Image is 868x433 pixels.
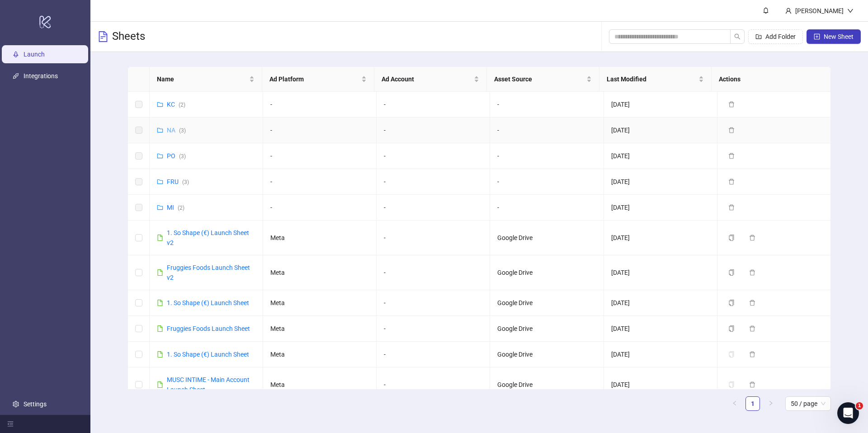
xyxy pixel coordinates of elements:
span: 1 [856,402,863,409]
td: Meta [263,221,377,255]
td: [DATE] [604,367,717,402]
span: file [157,325,163,332]
span: file [157,381,163,388]
td: Google Drive [490,290,604,316]
span: delete [728,101,735,108]
td: Meta [263,316,377,342]
span: folder [157,179,163,185]
span: ( 3 ) [179,127,186,134]
td: - [377,290,490,316]
span: Last Modified [607,74,697,84]
span: folder [157,153,163,159]
span: folder-add [755,33,762,40]
a: MI(2) [167,204,184,211]
td: - [263,92,377,118]
span: copy [728,235,735,241]
td: - [377,143,490,169]
span: delete [728,153,735,159]
button: left [727,396,742,411]
td: - [490,118,604,143]
td: [DATE] [604,92,717,118]
td: - [377,342,490,367]
td: - [490,169,604,195]
a: KC(2) [167,101,185,108]
a: MUSC INTIME - Main Account Launch Sheet [167,376,250,393]
span: delete [728,127,735,133]
iframe: Intercom live chat [837,402,859,424]
div: [PERSON_NAME] [792,6,847,16]
td: - [377,221,490,255]
td: - [377,92,490,118]
span: ( 3 ) [179,153,186,160]
span: delete [749,269,755,276]
span: Ad Platform [269,74,360,84]
td: [DATE] [604,290,717,316]
td: Google Drive [490,255,604,290]
td: - [263,195,377,221]
a: NA(3) [167,127,186,134]
td: Google Drive [490,316,604,342]
td: [DATE] [604,143,717,169]
span: ( 2 ) [178,205,184,211]
span: ( 3 ) [182,179,189,185]
span: copy [728,325,735,332]
a: Integrations [24,72,58,80]
span: file [157,351,163,358]
span: delete [749,300,755,306]
td: - [490,92,604,118]
li: Next Page [764,396,778,411]
span: Ad Account [382,74,472,84]
span: delete [728,179,735,185]
div: Page Size [785,396,831,411]
td: - [263,143,377,169]
td: [DATE] [604,118,717,143]
a: 1. So Shape (€) Launch Sheet [167,351,249,358]
span: delete [749,351,755,358]
a: Settings [24,400,47,408]
span: user [785,8,792,14]
span: delete [749,325,755,332]
th: Last Modified [599,67,712,92]
a: Fruggies Foods Launch Sheet [167,325,250,332]
button: The sheet needs to be migrated before it can be duplicated. Please open the sheet to migrate it. [725,379,742,390]
td: [DATE] [604,221,717,255]
th: Ad Account [374,67,487,92]
td: Meta [263,290,377,316]
span: ( 2 ) [179,102,185,108]
button: Add Folder [748,29,803,44]
td: - [490,143,604,169]
td: - [377,118,490,143]
span: folder [157,204,163,211]
td: - [377,195,490,221]
h3: Sheets [112,29,145,44]
td: - [377,367,490,402]
td: [DATE] [604,316,717,342]
button: right [764,396,778,411]
span: 50 / page [791,397,826,410]
span: down [847,8,854,14]
span: New Sheet [824,33,854,40]
td: - [263,169,377,195]
span: copy [728,269,735,276]
a: 1. So Shape (€) Launch Sheet v2 [167,229,249,246]
span: search [734,33,741,40]
th: Actions [712,67,824,92]
span: folder [157,101,163,108]
td: - [490,195,604,221]
button: New Sheet [807,29,861,44]
span: Name [157,74,247,84]
td: [DATE] [604,195,717,221]
td: [DATE] [604,169,717,195]
span: copy [728,300,735,306]
td: - [377,169,490,195]
a: 1 [746,397,759,410]
span: right [768,400,774,406]
td: - [377,316,490,342]
a: Launch [24,51,45,58]
td: Google Drive [490,221,604,255]
span: Asset Source [494,74,585,84]
a: FRU(3) [167,178,189,185]
span: delete [749,381,755,388]
li: Previous Page [727,396,742,411]
td: [DATE] [604,342,717,367]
